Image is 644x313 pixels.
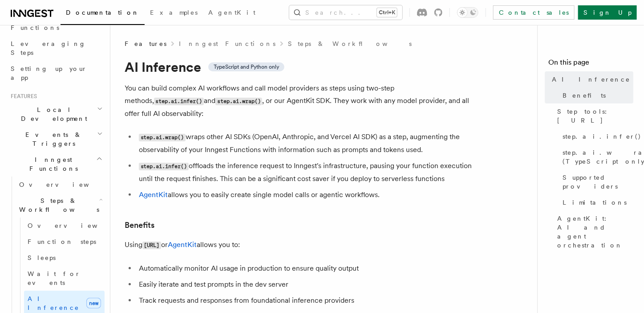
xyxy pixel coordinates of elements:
span: Setting up your app [11,65,87,81]
a: AI Inference [548,71,633,87]
code: step.ai.wrap() [139,134,186,141]
span: Examples [150,9,198,16]
span: Function steps [28,238,96,245]
p: You can build complex AI workflows and call model providers as steps using two-step methods, and ... [125,82,481,120]
li: Track requests and responses from foundational inference providers [136,294,481,307]
span: Features [125,39,166,48]
a: Contact sales [493,5,575,20]
a: Leveraging Steps [7,36,105,61]
h1: AI Inference [125,59,481,75]
code: step.ai.infer() [154,98,204,105]
span: Steps & Workflows [16,196,99,214]
a: Overview [16,177,105,193]
a: Sleeps [24,250,105,266]
a: Documentation [61,3,145,25]
code: step.ai.wrap() [215,98,262,105]
span: Events & Triggers [7,130,97,148]
span: Local Development [7,105,97,123]
a: Wait for events [24,266,105,291]
button: Search...Ctrl+K [289,5,402,20]
a: Examples [145,3,203,24]
a: step.ai.wrap() (TypeScript only) [559,144,633,169]
span: AgentKit: AI and agent orchestration [557,214,633,250]
a: step.ai.infer() [559,128,633,144]
span: Overview [28,222,119,229]
button: Toggle dark mode [457,7,478,18]
span: Supported providers [563,173,633,191]
span: Features [7,93,37,100]
kbd: Ctrl+K [377,8,397,17]
a: Function steps [24,234,105,250]
span: Inngest Functions [7,155,96,173]
span: Overview [19,181,111,188]
a: Supported providers [559,169,633,194]
a: AgentKit [168,240,197,249]
a: Step tools: [URL] [554,103,633,128]
p: Using or allows you to: [125,239,481,251]
span: TypeScript and Python only [214,63,279,70]
button: Inngest Functions [7,152,105,177]
a: AgentKit [139,190,168,199]
button: Events & Triggers [7,127,105,152]
span: step.ai.infer() [563,132,641,141]
li: wraps other AI SDKs (OpenAI, Anthropic, and Vercel AI SDK) as a step, augmenting the observabilit... [136,131,481,156]
span: AgentKit [208,9,255,16]
span: Sleeps [28,254,56,261]
span: new [86,298,101,309]
a: Benefits [559,87,633,103]
code: [URL] [142,242,161,249]
span: AI Inference [28,295,79,311]
span: AI Inference [552,75,630,84]
li: Automatically monitor AI usage in production to ensure quality output [136,262,481,275]
a: Steps & Workflows [288,39,412,48]
a: Overview [24,218,105,234]
li: allows you to easily create single model calls or agentic workflows. [136,189,481,201]
span: Wait for events [28,270,81,286]
code: step.ai.infer() [139,163,189,170]
span: Leveraging Steps [11,40,86,56]
button: Steps & Workflows [16,193,105,218]
a: Sign Up [578,5,637,20]
span: Benefits [563,91,606,100]
a: Inngest Functions [179,39,275,48]
a: AgentKit [203,3,261,24]
li: Easily iterate and test prompts in the dev server [136,278,481,291]
a: Setting up your app [7,61,105,86]
a: AgentKit: AI and agent orchestration [554,210,633,253]
li: offloads the inference request to Inngest's infrastructure, pausing your function execution until... [136,160,481,185]
span: Documentation [66,9,139,16]
h4: On this page [548,57,633,71]
span: Limitations [563,198,627,207]
button: Local Development [7,102,105,127]
span: Step tools: [URL] [557,107,633,125]
a: Limitations [559,194,633,210]
a: Benefits [125,219,154,231]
